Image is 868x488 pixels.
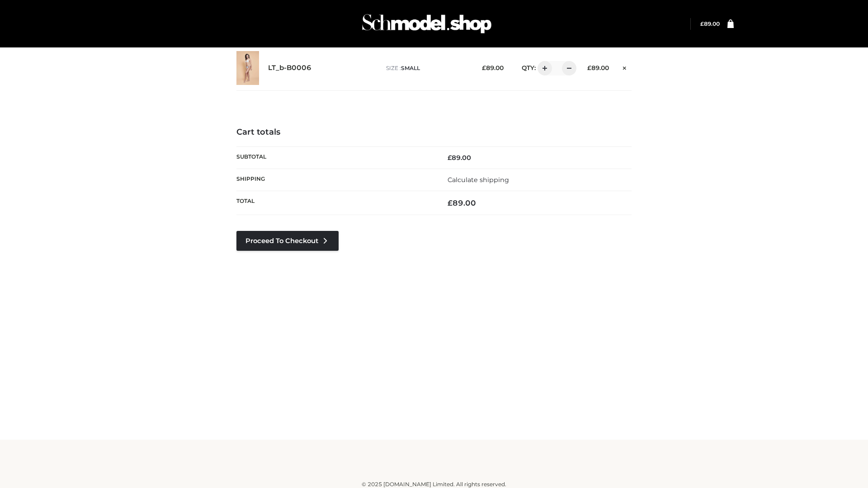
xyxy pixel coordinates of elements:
bdi: 89.00 [448,198,476,207]
th: Shipping [236,169,434,191]
bdi: 89.00 [700,20,720,27]
span: £ [482,64,486,71]
a: Calculate shipping [448,176,509,184]
span: SMALL [401,65,420,71]
img: Schmodel Admin 964 [359,6,495,42]
a: Remove this item [618,61,632,73]
span: £ [700,20,704,27]
a: £89.00 [700,20,720,27]
th: Total [236,191,434,215]
p: size : [386,64,468,72]
span: £ [448,198,453,207]
th: Subtotal [236,146,434,169]
a: LT_b-B0006 [268,64,311,72]
bdi: 89.00 [587,64,609,71]
img: LT_b-B0006 - SMALL [236,51,259,85]
bdi: 89.00 [482,64,504,71]
a: Proceed to Checkout [236,231,339,251]
span: £ [448,154,452,162]
span: £ [587,64,591,71]
div: QTY: [513,61,573,75]
h4: Cart totals [236,127,632,137]
bdi: 89.00 [448,154,471,162]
